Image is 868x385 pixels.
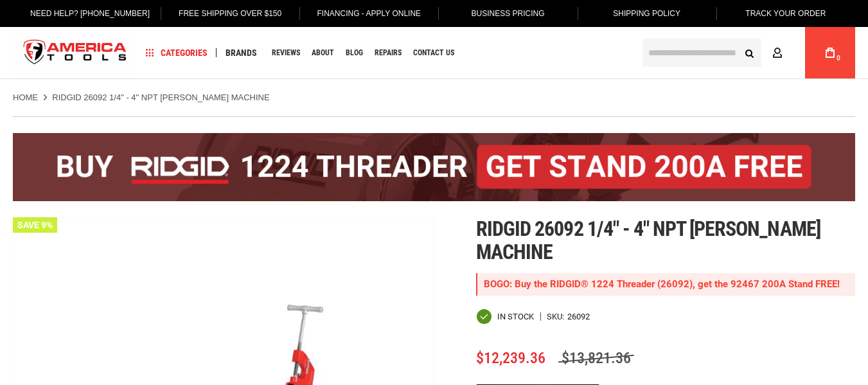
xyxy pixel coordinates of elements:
[13,29,137,77] a: store logo
[558,349,634,367] span: $13,821.36
[413,49,454,57] span: Contact Us
[737,40,761,65] button: Search
[266,44,306,62] a: Reviews
[306,44,340,62] a: About
[476,349,545,367] span: $12,239.36
[497,312,534,321] span: In stock
[272,49,300,57] span: Reviews
[346,49,363,57] span: Blog
[13,133,855,201] img: BOGO: Buy the RIDGID® 1224 Threader (26092), get the 92467 200A Stand FREE!
[837,55,840,62] span: 0
[407,44,460,62] a: Contact Us
[140,44,213,62] a: Categories
[13,92,38,103] a: Home
[476,309,534,325] div: Availability
[818,27,842,78] a: 0
[476,273,855,296] div: BOGO: Buy the RIDGID® 1224 Threader (26092), get the 92467 200A Stand FREE!
[52,93,269,102] strong: RIDGID 26092 1/4" - 4" NPT [PERSON_NAME] MACHINE
[146,48,208,57] span: Categories
[476,217,820,264] span: Ridgid 26092 1/4" - 4" npt [PERSON_NAME] machine
[13,29,137,77] img: America Tools
[220,44,263,62] a: Brands
[340,44,369,62] a: Blog
[375,49,402,57] span: Repairs
[369,44,407,62] a: Repairs
[312,49,334,57] span: About
[567,312,590,321] div: 26092
[226,48,257,57] span: Brands
[613,9,680,18] span: Shipping Policy
[547,312,567,321] strong: SKU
